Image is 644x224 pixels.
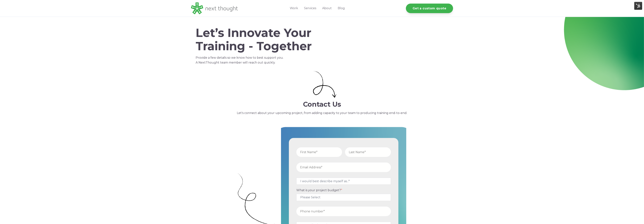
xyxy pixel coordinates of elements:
span: What is your project budget? [296,188,341,192]
input: Last Name* [345,147,391,157]
img: LG - NextThought Logo [191,2,238,14]
h2: Contact Us [191,100,453,108]
span: A NextThought team member will reach out quickly. [196,61,275,64]
img: Small curly arrow [313,71,336,98]
span: Provide a few details so we know how to best support you. [196,56,283,59]
input: Email Address* [296,163,391,172]
input: First Name* [296,147,342,157]
img: HubSpot Tools Menu Toggle [634,2,642,10]
p: Let's connect about your upcoming project, from adding capacity to your team to producing trainin... [191,111,453,115]
span: Let’s Innovate Your Training - Together [196,26,312,53]
a: Get a custom quote [406,4,453,13]
input: Phone number* [296,207,391,216]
